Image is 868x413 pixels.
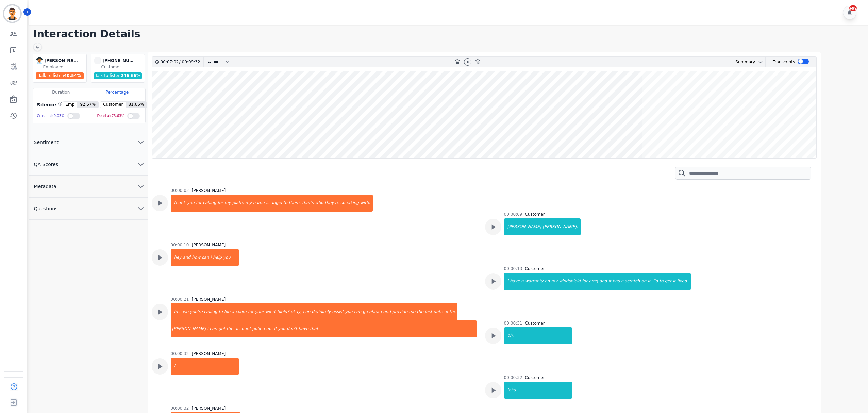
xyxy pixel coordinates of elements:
div: windshield [558,273,581,290]
div: Customer [525,266,545,271]
div: a [231,303,235,320]
button: Metadata chevron down [29,176,148,198]
div: Customer [525,375,545,380]
div: 00:00:32 [504,375,522,380]
div: 00:00:32 [171,351,189,357]
div: you [345,303,353,320]
div: can [209,320,218,337]
div: [PERSON_NAME] [191,188,226,193]
div: you [222,249,239,266]
div: ahead [368,303,382,320]
button: Questions chevron down [29,198,148,220]
div: for [247,303,254,320]
button: QA Scores chevron down [29,153,148,176]
div: okay, [290,303,302,320]
div: it [672,273,676,290]
div: Talk to listen [94,72,142,79]
div: can [302,303,311,320]
div: [PERSON_NAME] [171,320,207,337]
span: Customer [100,102,126,108]
div: [PERSON_NAME] [191,406,226,411]
div: who [314,195,324,212]
div: the [226,320,234,337]
div: the [416,303,424,320]
div: get [218,320,226,337]
div: 00:00:10 [171,242,189,248]
div: file [223,303,231,320]
div: last [424,303,433,320]
div: [PERSON_NAME]. [542,218,581,235]
div: plate. [232,195,245,212]
div: [PERSON_NAME] [45,57,79,64]
div: 00:00:09 [504,212,522,217]
div: i [505,273,509,290]
div: a [620,273,624,290]
div: you [186,195,195,212]
div: Talk to listen [36,72,84,79]
span: Questions [29,205,63,212]
div: up. [265,320,273,337]
div: 00:00:02 [171,188,189,193]
div: with. [360,195,373,212]
div: can [201,249,210,266]
div: [PHONE_NUMBER] [103,57,137,64]
span: - [94,57,101,64]
div: Customer [525,212,545,217]
span: 92.57 % [77,102,98,108]
div: scratch [624,273,640,290]
div: speaking [340,195,360,212]
div: [PERSON_NAME] [505,218,542,235]
div: your [254,303,265,320]
div: Silence [36,101,63,108]
div: 00:00:21 [171,297,189,302]
div: have [509,273,520,290]
div: i [171,358,239,375]
div: to [283,195,288,212]
div: don't [286,320,298,337]
div: they're [324,195,340,212]
div: date [433,303,444,320]
div: Percentage [89,88,145,96]
div: go [362,303,368,320]
svg: chevron down [137,160,145,168]
div: angel [270,195,282,212]
div: case [179,303,189,320]
div: in [171,303,179,320]
div: 00:00:32 [171,406,189,411]
div: let's [505,382,572,399]
div: can [353,303,362,320]
div: +99 [849,5,857,11]
div: and [182,249,191,266]
div: on [640,273,647,290]
div: i [206,320,209,337]
div: has [612,273,620,290]
div: to [218,303,223,320]
button: chevron down [755,59,763,65]
div: Customer [525,320,545,326]
div: provide [391,303,408,320]
div: assist [331,303,344,320]
div: warranty [524,273,544,290]
span: Metadata [29,183,62,190]
div: is [265,195,270,212]
div: 00:00:13 [504,266,522,271]
span: Sentiment [29,139,64,146]
div: and [382,303,391,320]
div: account [234,320,252,337]
div: for [581,273,588,290]
div: pulled [251,320,265,337]
div: hey [171,249,182,266]
div: Employee [43,64,85,70]
div: and [599,273,608,290]
div: it [608,273,612,290]
div: on [544,273,550,290]
div: have [298,320,309,337]
div: thank [171,195,186,212]
div: 00:00:31 [504,320,522,326]
div: how [191,249,201,266]
div: calling [202,195,217,212]
div: the [449,303,457,320]
div: my [550,273,558,290]
div: fixed. [676,273,691,290]
div: my [245,195,252,212]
